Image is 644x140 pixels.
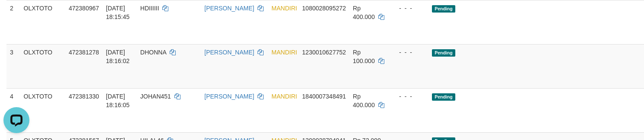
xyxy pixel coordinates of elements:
[6,44,20,88] td: 3
[204,93,254,100] a: [PERSON_NAME]
[392,4,425,13] div: - - -
[353,93,375,108] span: Rp 400.000
[20,44,65,88] td: OLXTOTO
[432,5,455,13] span: Pending
[271,5,297,12] span: MANDIRI
[106,49,130,64] span: [DATE] 18:16:02
[432,93,455,101] span: Pending
[140,49,166,56] span: DHONNA
[140,93,171,100] span: JOHAN451
[432,49,455,57] span: Pending
[302,5,346,12] span: Copy 1080028095272 to clipboard
[69,93,99,100] span: 472381330
[69,49,99,56] span: 472381278
[20,88,65,132] td: OLXTOTO
[140,5,159,12] span: HDIIIIII
[302,93,346,100] span: Copy 1840007348491 to clipboard
[302,49,346,56] span: Copy 1230010627752 to clipboard
[353,5,375,20] span: Rp 400.000
[392,92,425,101] div: - - -
[353,49,375,64] span: Rp 100.000
[271,49,297,56] span: MANDIRI
[392,48,425,57] div: - - -
[271,93,297,100] span: MANDIRI
[6,88,20,132] td: 4
[106,93,130,108] span: [DATE] 18:16:05
[204,49,254,56] a: [PERSON_NAME]
[3,3,29,29] button: Open LiveChat chat widget
[69,5,99,12] span: 472380967
[204,5,254,12] a: [PERSON_NAME]
[106,5,130,20] span: [DATE] 18:15:45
